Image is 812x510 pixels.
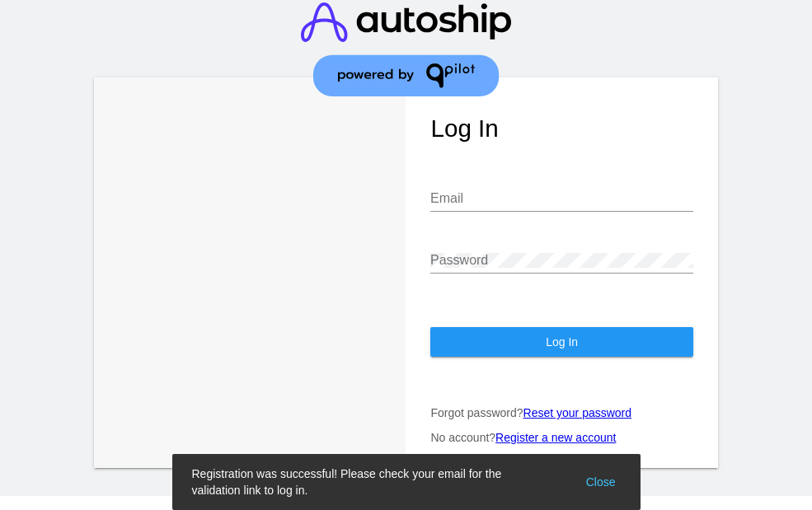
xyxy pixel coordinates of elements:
a: Reset your password [523,406,632,419]
simple-snack-bar: Registration was successful! Please check your email for the validation link to log in. [192,466,621,498]
p: Need help? [92,494,721,508]
span: Log In [546,335,578,349]
p: No account? [430,431,692,444]
input: Email [430,191,692,206]
a: Register a new account [495,431,616,444]
h1: Log In [430,115,692,143]
p: Forgot password? [430,406,692,419]
button: Close [581,466,621,498]
button: Log In [430,327,692,357]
